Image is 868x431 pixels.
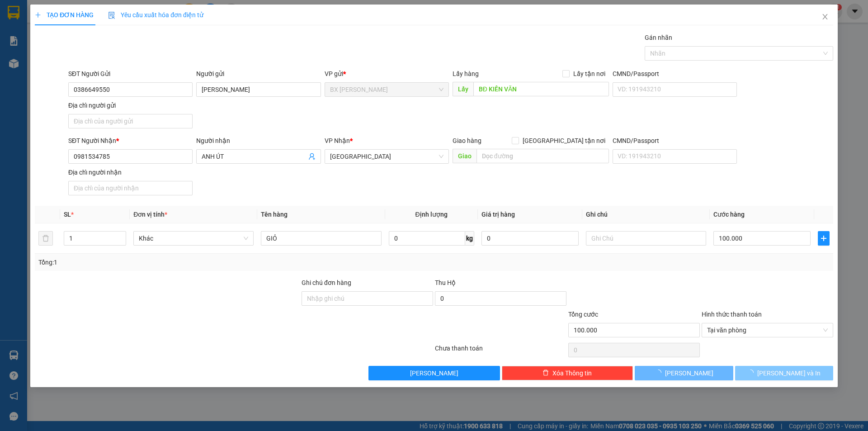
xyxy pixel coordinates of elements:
span: user-add [308,153,316,160]
input: Dọc đường [473,82,609,96]
input: VD: Bàn, Ghế [261,231,381,246]
label: Ghi chú đơn hàng [302,279,351,286]
span: TẠO ĐƠN HÀNG [35,11,94,19]
span: plus [818,235,829,242]
button: [PERSON_NAME] và In [735,366,833,380]
div: SĐT Người Nhận [68,136,193,146]
input: Địa chỉ của người nhận [68,181,193,195]
span: VP Nhận [325,137,350,144]
span: up [118,233,124,238]
div: VP gửi [325,69,449,79]
div: Người gửi [196,69,321,79]
span: close [821,13,829,20]
span: loading [655,369,665,376]
span: Khác [139,232,248,245]
span: Yêu cầu xuất hóa đơn điện tử [108,11,203,19]
span: [GEOGRAPHIC_DATA] tận nơi [519,136,609,146]
input: 0 [481,231,579,246]
span: Giao hàng [453,137,481,144]
span: close-circle [823,327,828,333]
span: Lấy [453,82,473,96]
span: Lấy tận nơi [570,69,609,79]
div: Tổng: 1 [38,257,335,267]
span: SL [64,211,71,218]
button: plus [818,231,830,246]
button: Close [812,5,838,30]
div: Địa chỉ người nhận [68,167,193,177]
div: CMND/Passport [613,69,737,79]
div: CMND/Passport [613,136,737,146]
button: [PERSON_NAME] [635,366,733,380]
span: [PERSON_NAME] [410,368,458,378]
button: delete [38,231,53,246]
input: Ghi chú đơn hàng [302,291,433,306]
button: [PERSON_NAME] [368,366,500,380]
span: delete [542,369,549,377]
span: Tại văn phòng [707,323,828,337]
button: deleteXóa Thông tin [502,366,633,380]
span: Lấy hàng [453,70,479,77]
span: Đơn vị tính [133,211,167,218]
span: Cước hàng [713,211,745,218]
img: icon [108,12,115,19]
span: Giá trị hàng [481,211,515,218]
span: Tên hàng [261,211,288,218]
input: Dọc đường [476,149,609,163]
span: down [118,239,124,245]
span: kg [465,231,474,246]
label: Gán nhãn [645,34,672,41]
span: Xóa Thông tin [552,368,592,378]
div: Chưa thanh toán [434,343,567,359]
span: [PERSON_NAME] và In [757,368,821,378]
label: Hình thức thanh toán [702,311,762,318]
div: Địa chỉ người gửi [68,100,193,110]
input: Địa chỉ của người gửi [68,114,193,128]
div: SĐT Người Gửi [68,69,193,79]
span: Thu Hộ [435,279,456,286]
span: Sài Gòn [330,150,443,163]
span: Tổng cước [568,311,598,318]
span: Định lượng [415,211,448,218]
span: Decrease Value [116,238,126,245]
span: BX Cao Lãnh [330,83,443,96]
th: Ghi chú [582,206,710,223]
span: loading [747,369,757,376]
div: Người nhận [196,136,321,146]
span: Giao [453,149,476,163]
input: Ghi Chú [586,231,706,246]
span: Increase Value [116,232,126,238]
span: [PERSON_NAME] [665,368,713,378]
span: plus [35,12,41,18]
